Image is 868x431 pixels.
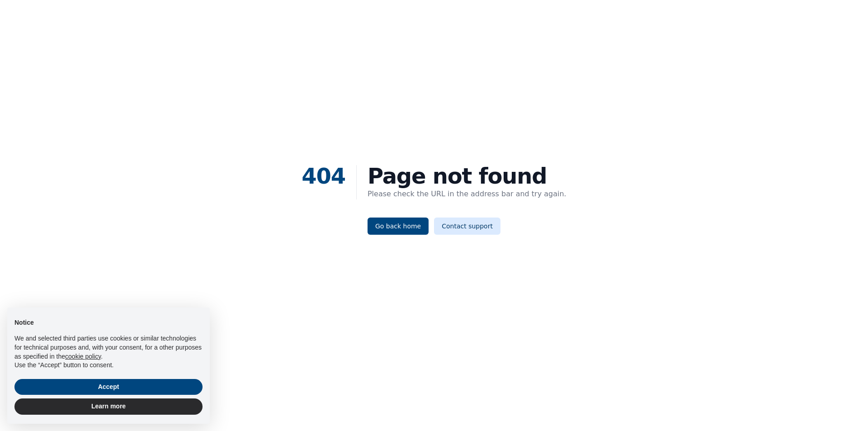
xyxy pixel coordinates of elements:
[368,165,566,187] h1: Page not found
[14,398,203,415] button: Learn more
[368,189,566,199] p: Please check the URL in the address bar and try again.
[14,318,203,327] h2: Notice
[434,218,500,235] a: Contact support
[14,334,203,361] p: We and selected third parties use cookies or similar technologies for technical purposes and, wit...
[368,218,429,235] a: Go back home
[302,165,345,235] p: 404
[14,361,203,370] p: Use the “Accept” button to consent.
[65,353,101,360] a: cookie policy
[14,379,203,395] button: Accept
